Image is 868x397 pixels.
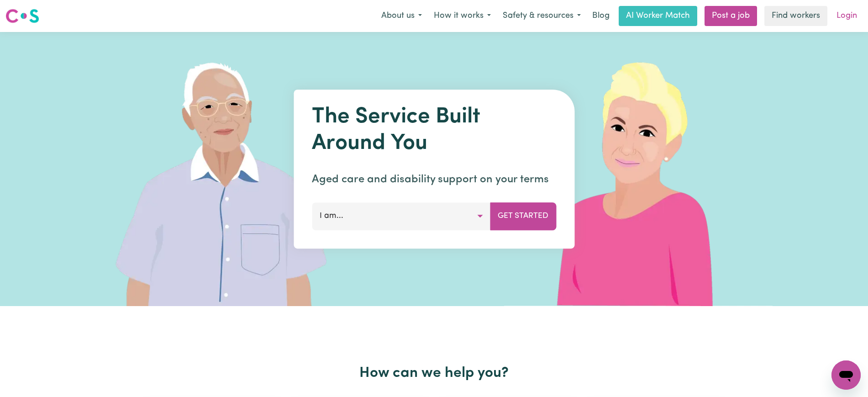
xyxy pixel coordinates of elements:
a: AI Worker Match [619,6,697,26]
button: About us [375,6,428,26]
h2: How can we help you? [138,365,730,382]
p: Aged care and disability support on your terms [312,171,556,188]
iframe: Button to launch messaging window [831,360,861,390]
a: Careseekers logo [5,5,39,26]
a: Find workers [764,6,827,26]
a: Login [831,6,863,26]
a: Blog [587,6,615,26]
h1: The Service Built Around You [312,104,556,157]
a: Post a job [705,6,757,26]
img: Careseekers logo [5,8,39,24]
button: Safety & resources [497,6,587,26]
button: I am... [312,202,490,230]
button: How it works [428,6,497,26]
button: Get Started [490,202,556,230]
